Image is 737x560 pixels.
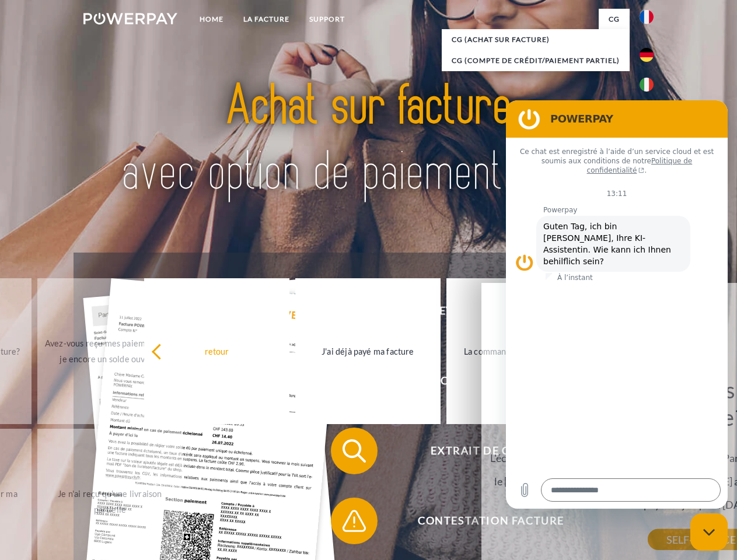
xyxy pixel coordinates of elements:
[453,343,585,359] div: La commande a été renvoyée
[640,48,654,62] img: de
[83,13,177,24] img: logo-powerpay-white.svg
[37,278,183,424] a: Avez-vous reçu mes paiements, ai-je encore un solde ouvert?
[690,513,728,551] iframe: Bouton de lancement de la fenêtre de messagerie, conversation en cours
[44,335,176,367] div: Avez-vous reçu mes paiements, ai-je encore un solde ouvert?
[299,9,355,30] a: Support
[190,9,233,30] a: Home
[340,506,369,535] img: qb_warning.svg
[640,10,654,24] img: fr
[111,56,626,223] img: title-powerpay_fr.svg
[331,498,634,544] button: Contestation Facture
[44,486,176,517] div: Je n'ai reçu qu'une livraison partielle
[442,29,630,50] a: CG (achat sur facture)
[331,428,634,474] button: Extrait de compte
[599,9,630,30] a: CG
[506,100,728,509] iframe: Fenêtre de messagerie
[442,50,630,71] a: CG (Compte de crédit/paiement partiel)
[340,436,369,466] img: qb_search.svg
[640,78,654,92] img: it
[302,343,434,359] div: J'ai déjà payé ma facture
[233,9,299,30] a: LA FACTURE
[151,343,282,359] div: retour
